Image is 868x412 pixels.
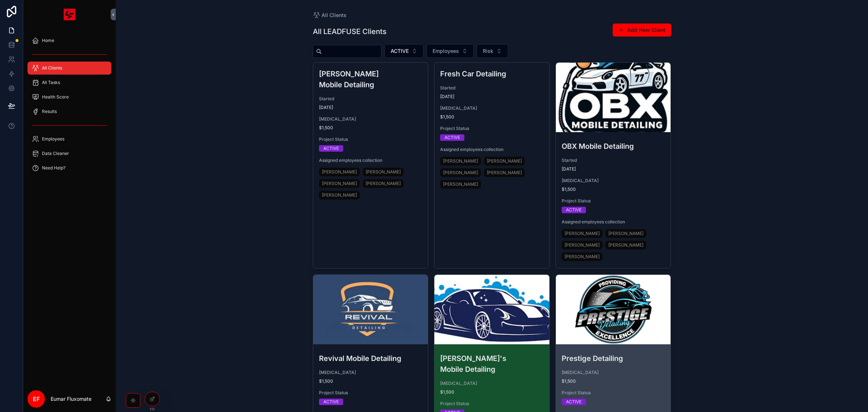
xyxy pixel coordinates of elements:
span: Started [440,85,544,91]
a: [PERSON_NAME] Mobile DetailingStarted[DATE][MEDICAL_DATA]$1,500Project StatusACTIVEAssigned emplo... [313,62,429,269]
span: ACTIVE [391,47,409,55]
a: [PERSON_NAME] [605,229,646,238]
span: Risk [483,47,493,55]
a: [PERSON_NAME] [605,241,646,249]
span: [PERSON_NAME] [608,242,643,248]
span: [MEDICAL_DATA] [562,370,665,375]
a: All Clients [27,62,111,75]
div: images.jpeg [556,63,671,132]
a: Results [27,105,111,118]
span: All Tasks [42,80,60,85]
a: [PERSON_NAME] [440,168,481,177]
a: OBX Mobile DetailingStarted[DATE][MEDICAL_DATA]$1,500Project StatusACTIVEAssigned employees colle... [556,62,671,269]
img: App logo [64,9,75,20]
a: Employees [27,133,111,146]
span: [MEDICAL_DATA] [562,178,665,184]
span: Assigned employees collection [319,157,422,163]
span: [PERSON_NAME] [487,170,522,176]
span: $1,500 [319,378,422,384]
a: [PERSON_NAME] [319,168,360,176]
a: All Clients [313,12,346,19]
span: $1,500 [562,378,665,384]
span: Home [42,38,54,43]
span: Project Status [319,136,422,142]
a: [PERSON_NAME] [562,229,603,238]
h3: Revival Mobile Detailing [319,353,422,364]
span: [PERSON_NAME] [443,170,478,176]
h3: [PERSON_NAME]'s Mobile Detailing [440,353,544,375]
span: All Clients [42,65,62,71]
span: [MEDICAL_DATA] [440,105,544,111]
a: [PERSON_NAME] [440,157,481,165]
span: [PERSON_NAME] [565,254,600,260]
a: [PERSON_NAME] [363,179,404,188]
span: [PERSON_NAME] [443,181,478,187]
span: [PERSON_NAME] [443,158,478,164]
a: [PERSON_NAME] [484,168,525,177]
span: Assigned employees collection [440,147,544,152]
span: Started [562,157,665,163]
span: Project Status [562,198,665,204]
span: Results [42,109,57,114]
p: [DATE] [440,94,454,100]
span: Need Help? [42,165,65,171]
a: All Tasks [27,76,111,89]
span: Project Status [440,401,544,407]
a: [PERSON_NAME] [319,179,360,188]
h3: Prestige Detailing [562,353,665,364]
div: images-(2).jpeg [313,275,428,344]
span: $1,500 [562,186,665,192]
div: ACTIVE [566,207,582,213]
a: [PERSON_NAME] [484,157,525,165]
span: [MEDICAL_DATA] [319,370,422,375]
button: Select Button [477,44,508,58]
span: [PERSON_NAME] [366,181,401,186]
div: scrollable content [23,29,116,184]
a: Data Cleaner [27,147,111,160]
span: EF [33,395,40,403]
span: [MEDICAL_DATA] [319,116,422,122]
span: Project Status [319,390,422,396]
span: [PERSON_NAME] [322,192,357,198]
span: [PERSON_NAME] [322,169,357,175]
span: Assigned employees collection [562,219,665,225]
span: $1,500 [440,114,544,120]
span: [MEDICAL_DATA] [440,381,544,386]
span: [PERSON_NAME] [565,242,600,248]
button: Add New Client [613,24,671,37]
span: [PERSON_NAME] [366,169,401,175]
div: images-(2).png [556,275,671,344]
h3: Fresh Car Detailing [440,68,544,79]
p: [DATE] [319,105,333,110]
a: [PERSON_NAME] [440,180,481,189]
span: [PERSON_NAME] [487,158,522,164]
a: Health Score [27,91,111,104]
span: All Clients [322,12,346,19]
span: Project Status [440,126,544,131]
span: [PERSON_NAME] [608,231,643,236]
span: Data Cleaner [42,151,69,156]
a: [PERSON_NAME] [562,241,603,249]
h1: All LEADFUSE Clients [313,26,387,37]
span: Health Score [42,94,69,100]
div: ACTIVE [323,145,339,152]
span: Project Status [562,390,665,396]
span: Employees [42,136,64,142]
span: [PERSON_NAME] [565,231,600,236]
a: [PERSON_NAME] [319,191,360,199]
p: [DATE] [562,166,576,172]
span: Started [319,96,422,102]
span: [PERSON_NAME] [322,181,357,186]
a: Home [27,34,111,47]
span: Employees [433,47,459,55]
a: [PERSON_NAME] [562,252,603,261]
button: Select Button [384,44,424,58]
div: ACTIVE [566,399,582,405]
div: download.jpeg [434,275,549,344]
button: Select Button [426,44,474,58]
a: Fresh Car DetailingStarted[DATE][MEDICAL_DATA]$1,500Project StatusACTIVEAssigned employees collec... [434,62,550,269]
span: $1,500 [440,389,544,395]
h3: OBX Mobile Detailing [562,141,665,152]
p: Eumar Fluxomate [51,395,92,403]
